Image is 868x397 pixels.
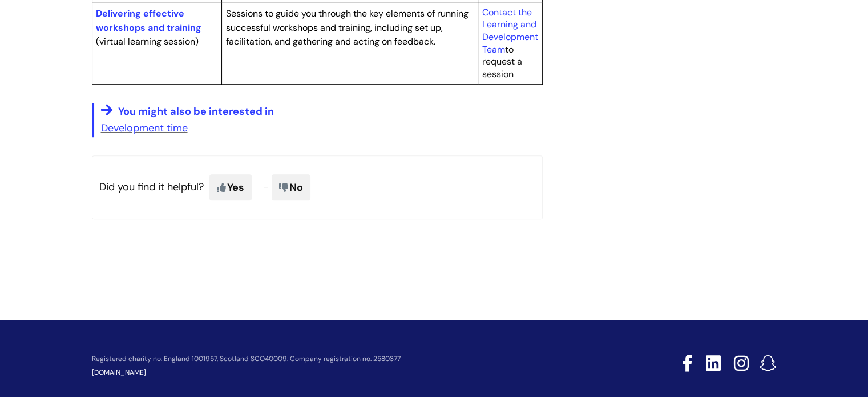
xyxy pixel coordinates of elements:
[482,6,538,80] span: to request a session
[96,7,201,34] a: Delivering effective workshops and training
[118,105,274,118] span: You might also be interested in
[225,7,468,48] span: Sessions to guide you through the key elements of running successful workshops and training, incl...
[482,6,538,55] a: Contact the Learning and Development Team
[101,121,188,135] a: Development time
[96,35,199,47] span: (virtual learning session)
[272,174,310,200] span: No
[92,155,543,219] p: Did you find it helpful?
[92,368,146,377] a: [DOMAIN_NAME]
[209,174,252,200] span: Yes
[92,355,601,363] p: Registered charity no. England 1001957, Scotland SCO40009. Company registration no. 2580377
